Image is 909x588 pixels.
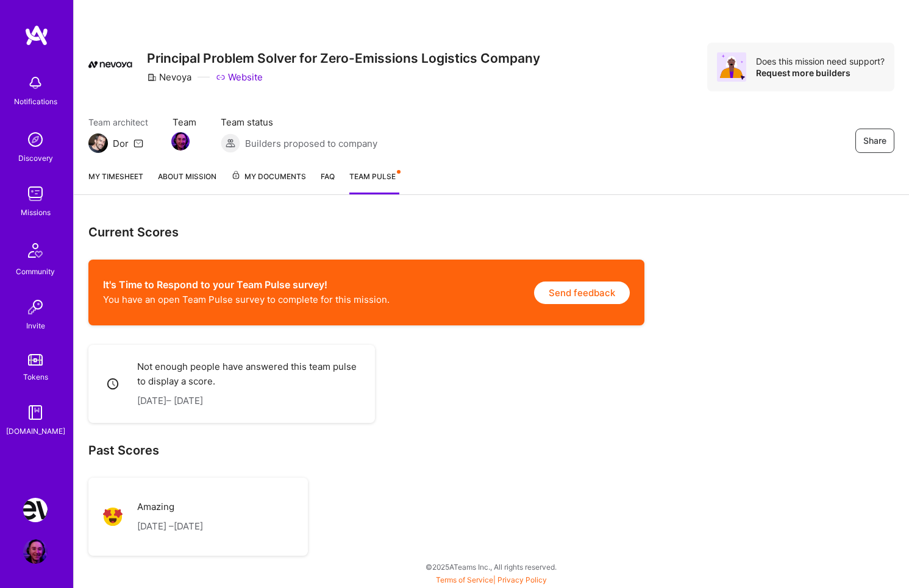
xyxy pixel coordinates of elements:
span: Team Pulse [349,172,396,181]
a: Nevoya: Principal Problem Solver for Zero-Emissions Logistics Company [20,498,51,522]
div: Request more builders [756,67,885,79]
span: Team status [221,116,377,129]
img: Amazing [103,507,123,526]
p: [DATE] – [DATE] [137,394,360,408]
div: Tokens [23,370,48,383]
img: Company Logo [88,61,132,68]
div: Does this mission need support? [756,55,885,67]
div: Community [16,265,55,278]
img: guide book [23,400,48,425]
img: bell [23,71,48,95]
div: Missions [21,206,51,219]
p: You have an open Team Pulse survey to complete for this mission. [103,293,390,306]
img: discovery [23,127,48,152]
span: Team architect [88,116,148,129]
div: © 2025 ATeams Inc., All rights reserved. [73,551,909,582]
a: My Documents [231,170,306,194]
img: Community [21,236,50,265]
div: Notifications [14,95,57,108]
img: tokens [28,354,43,366]
img: Team Architect [88,133,108,153]
div: Discovery [18,152,53,165]
div: [DOMAIN_NAME] [6,425,65,437]
button: Share [855,129,894,153]
span: Team [173,116,196,129]
img: User Avatar [23,539,48,564]
a: FAQ [321,170,335,194]
h2: It's Time to Respond to your Team Pulse survey! [103,279,390,291]
img: Team Member Avatar [171,132,190,151]
h2: Past Scores [88,442,894,458]
i: icon Clock [106,377,120,391]
div: Invite [26,319,45,332]
div: Nevoya [147,71,191,83]
a: Team Member Avatar [173,131,188,152]
button: Send feedback [534,282,630,304]
p: [DATE] – [DATE] [137,519,203,534]
a: My timesheet [88,170,143,194]
img: Nevoya: Principal Problem Solver for Zero-Emissions Logistics Company [23,498,48,522]
a: Team Pulse [349,170,399,194]
p: Not enough people have answered this team pulse to display a score. [137,360,360,389]
span: | [436,575,547,584]
a: Terms of Service [436,575,493,584]
h3: Principal Problem Solver for Zero-Emissions Logistics Company [147,51,540,66]
img: Avatar [717,52,746,82]
span: Builders proposed to company [245,137,377,150]
i: icon Mail [134,138,143,148]
a: Privacy Policy [497,575,547,584]
a: Website [216,71,263,83]
span: Share [863,135,886,147]
img: Invite [23,295,48,319]
p: Amazing [137,500,203,514]
a: User Avatar [20,539,51,564]
div: Dor [113,137,129,150]
i: icon CompanyGray [147,73,157,82]
img: teamwork [23,182,48,206]
h3: Current Scores [88,224,894,240]
img: logo [24,24,49,46]
a: About Mission [158,170,216,194]
span: My Documents [231,170,306,183]
img: Builders proposed to company [221,133,240,153]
